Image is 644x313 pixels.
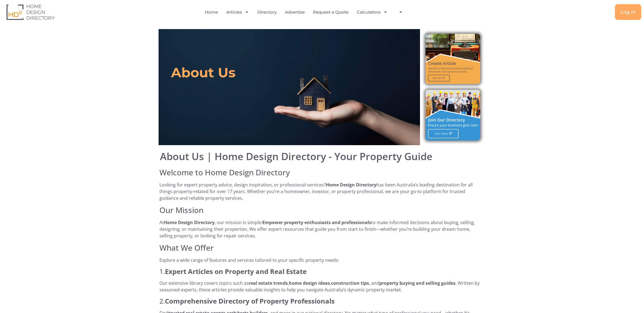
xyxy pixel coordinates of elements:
strong: Comprehensive Directory of Property Professionals [165,296,335,306]
strong: Home Design Directory [164,219,215,225]
h4: 2. [159,297,484,305]
a: Home [205,6,218,19]
h3: Our Mission [159,206,484,215]
strong: home design ideas [289,280,330,286]
a: Request a Quote [313,6,348,19]
strong: property buying and selling guides [379,280,455,286]
h3: Welcome to Home Design Directory [159,168,484,177]
a: Advertise [285,6,305,19]
strong: Home Design Directory [326,182,376,188]
h2: About Us [171,64,235,81]
h1: About Us | Home Design Directory - Your Property Guide [160,152,484,161]
h4: 1. [159,268,484,276]
a: Directory [257,6,277,19]
p: At , our mission is simple: to make informed decisions about buying, selling, designing, or maint... [159,219,484,239]
img: Join Directory [426,90,480,140]
p: Looking for expert property advice, design inspiration, or professional services? has been Austra... [159,181,484,201]
strong: construction tips [331,280,369,286]
strong: real estate trends [249,280,288,286]
a: Calculators [357,6,388,19]
strong: Expert Articles on Property and Real Estate [165,267,307,276]
strong: Empower property enthusiasts and professionals [262,219,371,225]
a: Articles [226,6,249,19]
p: Our extensive library covers topics such as , , , and . Written by seasoned experts, these articl... [159,280,484,293]
a: Log in [615,4,641,20]
img: Create Article [426,34,480,84]
p: Explore a wide range of features and services tailored to your specific property needs: [159,257,484,263]
h3: What We Offer [159,243,484,253]
span: Log in [620,10,636,14]
nav: Menu [131,6,482,19]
